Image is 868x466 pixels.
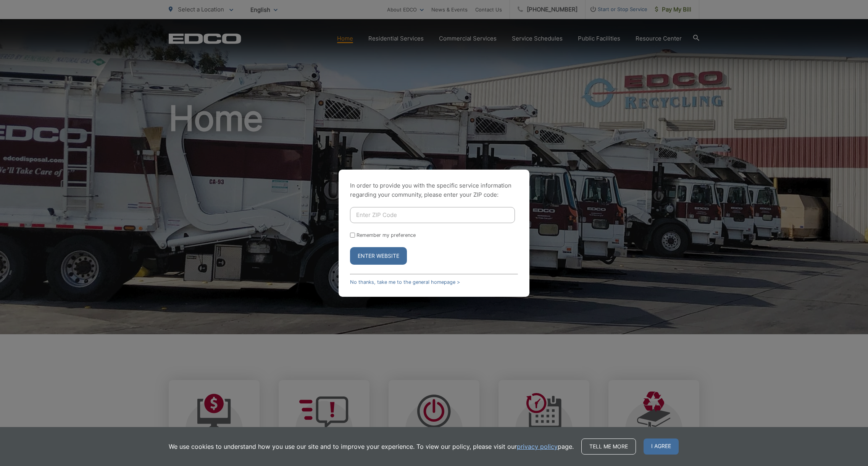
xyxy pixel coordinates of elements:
[350,181,518,199] p: In order to provide you with the specific service information regarding your community, please en...
[350,279,460,285] a: No thanks, take me to the general homepage >
[644,438,679,455] span: I agree
[357,232,416,238] label: Remember my preference
[350,247,407,265] button: Enter Website
[517,442,558,451] a: privacy policy
[350,207,515,223] input: Enter ZIP Code
[581,438,636,455] a: Tell me more
[169,442,574,451] p: We use cookies to understand how you use our site and to improve your experience. To view our pol...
